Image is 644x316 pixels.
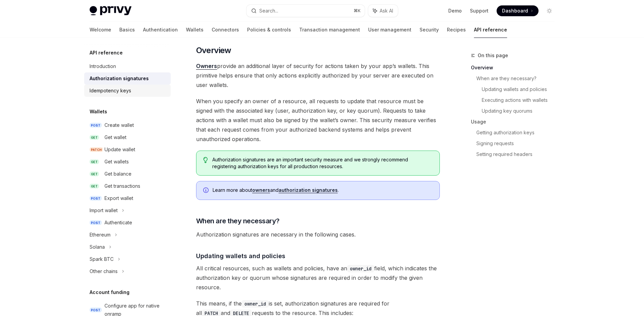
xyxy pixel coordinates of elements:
button: Search...⌘K [246,5,365,17]
div: Update wallet [104,145,135,154]
div: Ethereum [90,231,111,239]
a: Authorization signatures [84,72,171,85]
span: GET [90,172,99,177]
a: Support [470,7,488,14]
a: Welcome [90,22,111,38]
a: POSTCreate wallet [84,119,171,131]
code: owner_id [242,300,269,308]
a: Updating key quorums [482,106,560,116]
span: Authorization signatures are necessary in the following cases. [196,230,440,239]
svg: Tip [203,157,208,163]
h5: API reference [90,49,123,57]
button: Toggle dark mode [544,5,555,16]
div: Other chains [90,267,118,275]
a: PATCHUpdate wallet [84,143,171,156]
span: POST [90,123,102,128]
a: Owners [196,63,217,70]
div: Search... [259,7,278,15]
div: Import wallet [90,206,118,215]
a: When are they necessary? [476,73,560,84]
a: Policies & controls [247,22,291,38]
span: Overview [196,45,231,56]
a: Connectors [212,22,239,38]
a: Basics [119,22,135,38]
button: Ask AI [368,5,398,17]
span: POST [90,196,102,201]
a: authorization signatures [279,187,338,193]
div: Solana [90,243,105,251]
a: owners [252,187,270,193]
a: Recipes [447,22,466,38]
span: Updating wallets and policies [196,251,285,261]
a: Setting required headers [476,149,560,160]
a: GETGet wallets [84,156,171,168]
div: Introduction [90,62,116,70]
div: Spark BTC [90,255,114,263]
div: Create wallet [104,121,134,129]
span: GET [90,135,99,140]
div: Idempotency keys [90,87,131,95]
code: owner_id [347,265,374,272]
a: Idempotency keys [84,85,171,97]
span: GET [90,159,99,164]
span: ⌘ K [354,8,361,14]
div: Export wallet [104,194,133,202]
span: provide an additional layer of security for actions taken by your app’s wallets. This primitive h... [196,61,440,90]
h5: Account funding [90,288,129,296]
img: light logo [90,6,132,16]
span: POST [90,220,102,225]
a: Dashboard [497,5,539,16]
span: Ask AI [380,7,393,14]
a: Introduction [84,60,171,72]
div: Authorization signatures [90,74,149,83]
a: Signing requests [476,138,560,149]
a: Demo [448,7,462,14]
a: Authentication [143,22,178,38]
a: API reference [474,22,507,38]
span: POST [90,308,102,313]
span: When are they necessary? [196,216,280,226]
div: Get balance [104,170,132,178]
a: GETGet balance [84,168,171,180]
span: GET [90,184,99,189]
a: Getting authorization keys [476,127,560,138]
svg: Info [203,187,210,194]
div: Get transactions [104,182,140,190]
a: User management [368,22,411,38]
span: On this page [478,51,508,60]
a: Transaction management [299,22,360,38]
a: GETGet transactions [84,180,171,192]
a: POSTExport wallet [84,192,171,204]
a: Security [420,22,439,38]
span: Authorization signatures are an important security measure and we strongly recommend registering ... [212,156,432,170]
span: All critical resources, such as wallets and policies, have an field, which indicates the authoriz... [196,264,440,292]
span: Dashboard [502,7,528,14]
a: Usage [471,116,560,127]
a: POSTAuthenticate [84,217,171,229]
span: PATCH [90,147,103,152]
span: Learn more about and . [213,187,433,194]
h5: Wallets [90,108,107,116]
a: Executing actions with wallets [482,95,560,106]
a: Overview [471,62,560,73]
div: Authenticate [104,219,132,227]
span: When you specify an owner of a resource, all requests to update that resource must be signed with... [196,96,440,144]
a: Updating wallets and policies [482,84,560,95]
a: Wallets [186,22,204,38]
div: Get wallet [104,133,126,141]
a: GETGet wallet [84,131,171,143]
div: Get wallets [104,158,129,166]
